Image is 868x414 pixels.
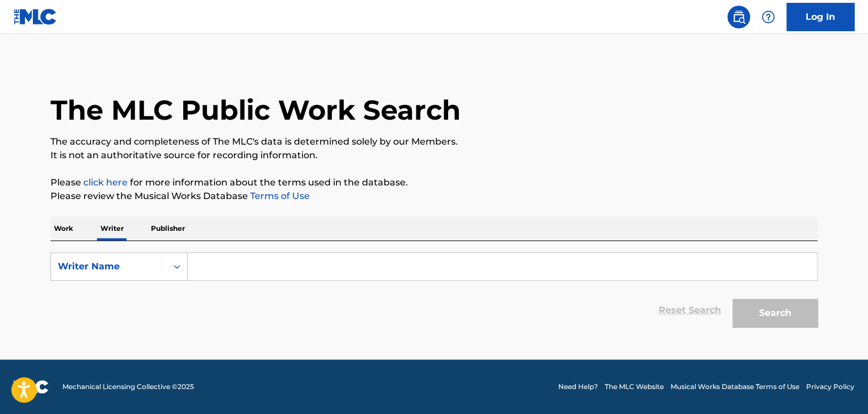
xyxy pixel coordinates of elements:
a: Privacy Policy [806,382,854,392]
a: Musical Works Database Terms of Use [671,382,799,392]
img: logo [14,380,49,394]
form: Search Form [50,252,818,333]
div: Help [757,6,779,28]
p: The accuracy and completeness of The MLC's data is determined solely by our Members. [50,135,818,149]
p: It is not an authoritative source for recording information. [50,149,818,162]
div: Writer Name [58,260,160,273]
a: click here [83,177,128,188]
span: Mechanical Licensing Collective © 2025 [62,382,194,392]
p: Please for more information about the terms used in the database. [50,176,818,189]
img: MLC Logo [14,9,57,25]
a: Public Search [727,6,750,28]
a: Need Help? [558,382,598,392]
img: help [761,10,775,24]
h1: The MLC Public Work Search [50,93,461,127]
p: Please review the Musical Works Database [50,189,818,203]
a: Terms of Use [248,191,310,201]
p: Publisher [148,217,188,240]
a: Log In [786,3,854,31]
p: Work [50,217,77,240]
p: Writer [97,217,127,240]
img: search [732,10,745,24]
a: The MLC Website [605,382,664,392]
iframe: Chat Widget [811,360,868,414]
